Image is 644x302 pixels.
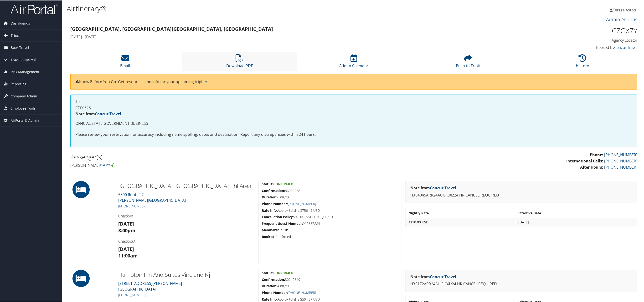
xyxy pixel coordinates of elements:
a: Concur Travel [430,274,456,279]
h4: 10 [75,99,632,103]
a: History [576,56,589,68]
a: [PHONE_NUMBER] [604,158,637,163]
h2: Passenger(s) [70,152,350,161]
strong: Note from [75,111,121,116]
strong: 3:00pm [118,227,135,233]
a: Admin Actions [606,16,637,22]
h5: Approx total is $504.37 USD [262,297,398,301]
strong: Booked: [262,234,276,238]
strong: Cancellation Policy: [262,214,294,219]
p: HX5172ARR24AUG CXL:24 HR CANCEL REQUIRED [411,281,632,287]
strong: After Hours: [580,164,603,169]
strong: Rate Info: [262,297,278,301]
span: Trips [11,29,19,41]
strong: Status: [262,270,273,275]
strong: Confirmation: [262,188,285,192]
h5: Approx total is $756.49 USD [262,208,398,212]
a: [PHONE_NUMBER] [288,201,316,206]
h2: [GEOGRAPHIC_DATA] [GEOGRAPHIC_DATA] Phl Area [118,181,255,189]
p: Know Before You Go: Get resources and info for your upcoming trip [75,78,632,85]
span: Confirmed [273,270,294,275]
h1: Airtinerary® [67,3,449,13]
strong: Status: [262,181,273,186]
h1: CZGX7Y [501,25,637,35]
strong: Phone: [590,152,603,157]
span: Travel Approval [11,53,36,65]
td: [DATE] [516,217,637,226]
strong: Confirmation: [262,277,285,281]
strong: Duration: [262,194,278,199]
img: airportal-logo.png [10,3,58,14]
span: Employee Tools [11,102,36,114]
a: [PHONE_NUMBER] [118,203,146,208]
a: [PHONE_NUMBER] [288,290,316,294]
h5: 24 HR CANCEL REQUIRED [262,214,398,219]
a: Push to Tripit [456,56,480,68]
a: [STREET_ADDRESS][PERSON_NAME][GEOGRAPHIC_DATA] [118,280,182,291]
strong: Note from [411,185,456,190]
span: AirPortal® Admin [11,114,39,126]
span: Terzza Aston [613,7,636,12]
h4: Check-out [118,238,255,243]
td: $110.00 USD [406,217,515,226]
a: Email [120,56,130,68]
h4: Agency Locator [501,37,637,42]
a: Terzza Aston [609,2,641,17]
h4: CC00323 [75,105,632,109]
th: Nightly Rate [406,208,515,217]
h4: [PERSON_NAME] [70,162,350,167]
strong: [DATE] [118,245,134,252]
h5: Confirmed [262,234,398,239]
strong: Membership ID: [262,227,288,232]
a: Concur Travel [430,185,456,190]
a: Download PDF [226,56,253,68]
strong: Note from [411,274,456,279]
h4: [DATE] - [DATE] [70,34,494,39]
strong: 11:00am [118,252,138,258]
img: tsa-precheck.png [100,162,115,166]
h4: Booked by [501,44,637,50]
a: [PHONE_NUMBER] [604,164,637,169]
strong: Phone Number: [262,201,288,206]
strong: Phone Number: [262,290,288,294]
a: Add to Calendar [339,56,368,68]
span: Dashboards [11,17,30,29]
th: Effective Date [516,208,637,217]
h5: 4 nights [262,283,398,288]
strong: Duration: [262,283,278,288]
p: Please review your reservation for accuracy including name spelling, dates and destination. Repor... [75,131,632,137]
span: Company Admin [11,90,37,102]
h5: 6 nights [262,194,398,199]
a: [PHONE_NUMBER] [604,152,637,157]
strong: [GEOGRAPHIC_DATA], [GEOGRAPHIC_DATA] [GEOGRAPHIC_DATA], [GEOGRAPHIC_DATA] [70,25,273,32]
strong: [DATE] [118,220,134,226]
span: Risk Management [11,65,39,77]
h2: Hampton Inn And Suites Vineland Nj [118,270,255,278]
a: 5800 Route 42[PERSON_NAME][GEOGRAPHIC_DATA] [118,191,186,202]
a: [PHONE_NUMBER] [118,292,146,297]
p: OFFICIAL STATE GOVERNMENT BUSINESS [75,120,632,126]
span: Book Travel [11,41,29,53]
strong: Rate Info: [262,208,278,212]
a: Concur Travel [95,111,121,116]
strong: International Calls: [566,158,603,163]
h5: 86010268 [262,188,398,193]
h4: Check-in [118,213,255,218]
strong: Frequent Guest Number: [262,221,303,225]
p: HX54045ARR24AUG CXL:24 HR CANCEL REQUIRED [411,192,632,198]
a: Concur Travel [614,44,637,50]
span: Reporting [11,78,26,90]
h5: 80242649 [262,277,398,282]
a: here [201,79,210,84]
span: Confirmed [273,181,294,186]
h5: 910337884 [262,221,398,226]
